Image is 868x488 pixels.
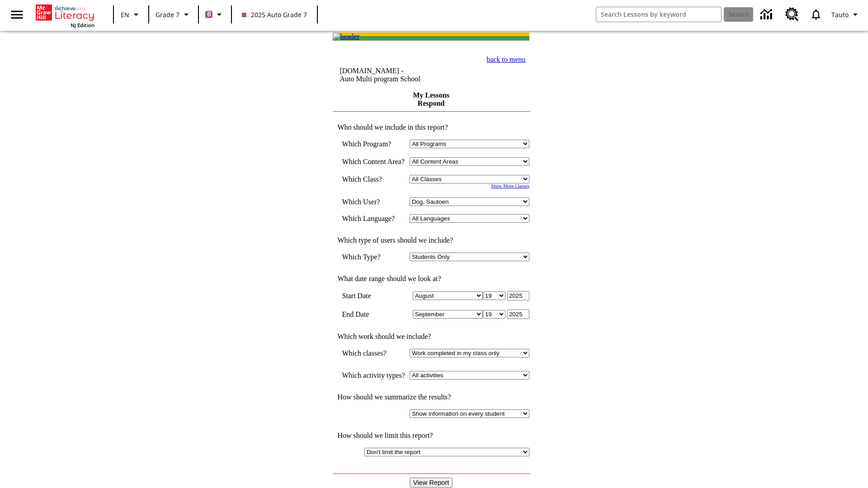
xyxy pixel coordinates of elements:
[333,275,529,283] td: What date range should we look at?
[831,10,849,19] span: Tauto
[242,10,307,19] span: 2025 Auto Grade 7
[333,432,529,440] td: How should we limit this report?
[152,6,195,23] button: Grade: Grade 7, Select a grade
[410,478,453,488] input: View Report
[342,310,405,319] td: End Date
[340,67,454,83] td: [DOMAIN_NAME] -
[342,214,405,223] td: Which Language?
[828,6,864,23] button: Profile/Settings
[491,183,529,188] a: Show More Classes
[156,10,179,19] span: Grade 7
[117,6,146,23] button: Language: EN, Select a language
[333,236,529,244] td: Which type of users should we include?
[342,291,405,300] td: Start Date
[333,393,529,401] td: How should we summarize the results?
[342,349,405,357] td: Which classes?
[413,91,449,107] a: My Lessons Respond
[342,197,405,206] td: Which User?
[333,333,529,341] td: Which work should we include?
[333,123,529,131] td: Who should we include in this report?
[340,75,420,83] nobr: Auto Multi program School
[342,253,405,261] td: Which Type?
[596,7,721,22] input: search field
[36,3,94,28] div: Home
[333,33,359,41] img: header
[342,158,405,165] nobr: Which Content Area?
[804,3,828,26] a: Notifications
[486,56,525,63] a: back to menu
[755,2,780,27] a: Data Center
[71,22,94,28] span: NJ Edition
[202,6,228,23] button: Boost Class color is purple. Change class color
[4,1,30,28] button: Open side menu
[342,140,405,148] td: Which Program?
[207,9,211,20] span: B
[780,2,804,27] a: Resource Center, Will open in new tab
[342,175,405,183] td: Which Class?
[121,10,129,19] span: EN
[342,371,405,380] td: Which activity types?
